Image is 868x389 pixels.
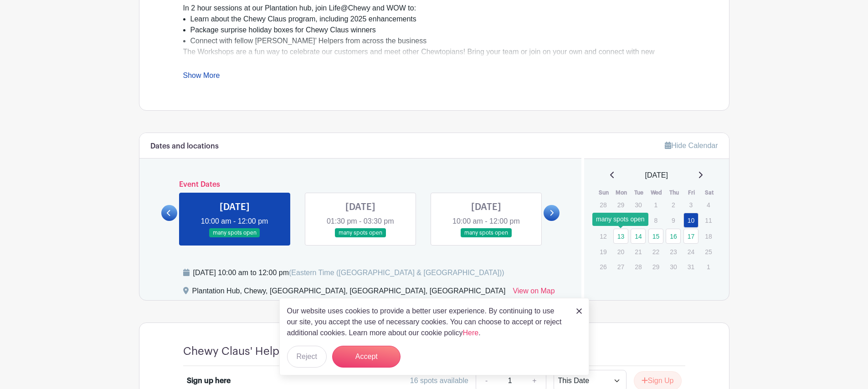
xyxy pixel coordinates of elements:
[187,375,231,386] div: Sign up here
[701,245,716,259] p: 25
[592,213,648,226] div: many spots open
[666,213,681,227] p: 9
[596,245,611,259] p: 19
[289,269,504,276] span: (Eastern Time ([GEOGRAPHIC_DATA] & [GEOGRAPHIC_DATA]))
[648,198,663,212] p: 1
[595,188,613,197] th: Sun
[192,286,506,300] div: Plantation Hub, Chewy, [GEOGRAPHIC_DATA], [GEOGRAPHIC_DATA], [GEOGRAPHIC_DATA]
[596,198,611,212] p: 28
[648,229,663,244] a: 15
[190,25,685,36] li: Package surprise holiday boxes for Chewy Claus winners
[613,245,628,259] p: 20
[183,72,220,83] a: Show More
[683,260,699,274] p: 31
[631,245,646,259] p: 21
[631,260,646,274] p: 28
[183,46,685,123] div: The Workshops are a fun way to celebrate our customers and meet other Chewtopians! Bring your tea...
[613,188,631,197] th: Mon
[183,345,295,358] h4: Chewy Claus' Helpers
[683,229,699,244] a: 17
[150,142,219,151] h6: Dates and locations
[631,229,646,244] a: 14
[665,188,683,197] th: Thu
[683,245,699,259] p: 24
[683,198,699,212] p: 3
[665,142,718,149] a: Hide Calendar
[701,213,716,227] p: 11
[630,188,648,197] th: Tue
[332,346,401,368] button: Accept
[576,308,582,314] img: close_button-5f87c8562297e5c2d7936805f587ecaba9071eb48480494691a3f1689db116b3.svg
[645,170,668,181] span: [DATE]
[463,329,479,337] a: Here
[190,36,685,46] li: Connect with fellow [PERSON_NAME]’ Helpers from across the business
[287,346,327,368] button: Reject
[701,229,716,243] p: 18
[613,198,628,212] p: 29
[596,229,611,243] p: 12
[648,260,663,274] p: 29
[648,188,666,197] th: Wed
[183,3,685,14] div: In 2 hour sessions at our Plantation hub, join Life@Chewy and WOW to:
[683,188,701,197] th: Fri
[613,229,628,244] a: 13
[648,213,663,227] p: 8
[701,260,716,274] p: 1
[193,267,504,278] div: [DATE] 10:00 am to 12:00 pm
[410,375,468,386] div: 16 spots available
[701,198,716,212] p: 4
[631,198,646,212] p: 30
[177,180,544,189] h6: Event Dates
[596,260,611,274] p: 26
[666,260,681,274] p: 30
[513,286,555,300] a: View on Map
[287,306,567,338] p: Our website uses cookies to provide a better user experience. By continuing to use our site, you ...
[190,14,685,25] li: Learn about the Chewy Claus program, including 2025 enhancements
[666,229,681,244] a: 16
[648,245,663,259] p: 22
[700,188,718,197] th: Sat
[666,198,681,212] p: 2
[666,245,681,259] p: 23
[683,213,699,228] a: 10
[613,260,628,274] p: 27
